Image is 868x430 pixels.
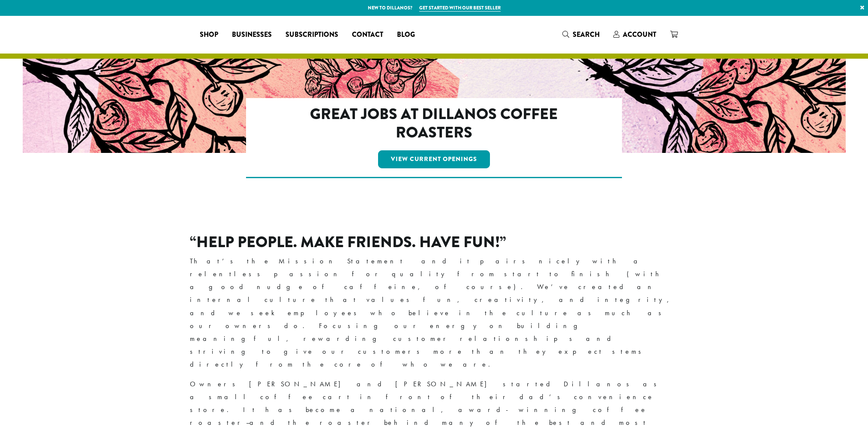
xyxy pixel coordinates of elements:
[556,27,607,42] a: Search
[232,30,272,40] span: Businesses
[378,150,490,168] a: View Current Openings
[190,233,679,251] h2: “Help People. Make Friends. Have Fun!”
[193,28,225,42] a: Shop
[419,4,501,12] a: Get started with our best seller
[283,105,585,142] h2: Great Jobs at Dillanos Coffee Roasters
[200,30,218,40] span: Shop
[352,30,383,40] span: Contact
[573,30,600,39] span: Search
[623,30,656,39] span: Account
[285,30,338,40] span: Subscriptions
[190,255,679,371] p: That’s the Mission Statement and it pairs nicely with a relentless passion for quality from start...
[397,30,415,40] span: Blog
